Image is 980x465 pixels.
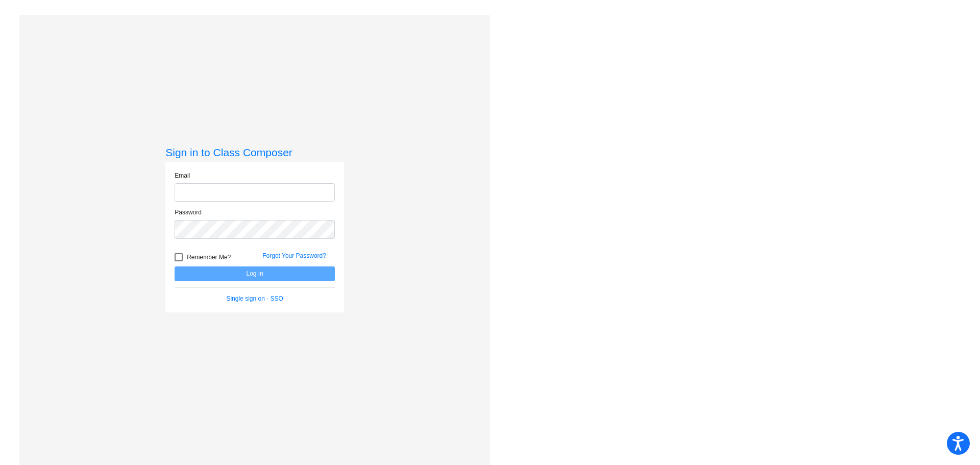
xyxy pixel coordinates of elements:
[175,208,202,217] label: Password
[227,295,283,302] a: Single sign on - SSO
[165,146,344,159] h3: Sign in to Class Composer
[262,252,326,259] a: Forgot Your Password?
[175,171,190,180] label: Email
[175,266,335,281] button: Log In
[187,251,231,263] span: Remember Me?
